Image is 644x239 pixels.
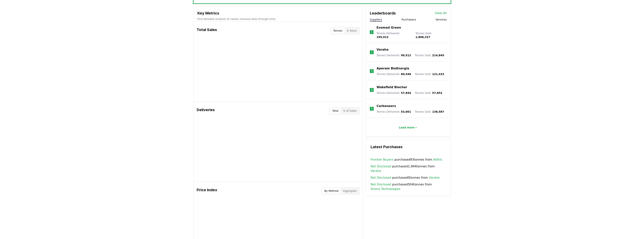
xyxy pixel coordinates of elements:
span: 1,806,327 [415,36,430,39]
span: purchased 93 tonnes from [371,157,442,162]
a: Wakefield Biochar [377,85,407,90]
span: 214,845 [432,54,444,57]
span: 121,433 [432,73,444,76]
p: Tonnes Delivered : [377,110,411,114]
p: Tonnes Sold : [415,110,444,114]
p: 1 [371,30,372,34]
p: Find detailed analysis of carbon removal data through time. [197,17,359,21]
h3: Key Metrics [197,10,359,16]
a: Aperam BioEnergia [377,66,409,71]
button: Aggregate [341,188,359,194]
a: Not Disclosed [371,182,391,187]
a: Varaha [429,175,439,180]
span: 99,512 [401,54,411,57]
button: Tonnes [331,28,345,34]
p: Tonnes Delivered : [377,72,411,76]
span: 195,912 [376,36,388,39]
h3: Total Sales [197,27,217,34]
h3: Deliveries [197,107,215,115]
p: Tonnes Delivered : [376,31,412,39]
p: 2 [371,50,373,55]
a: Alithic [433,157,443,162]
p: Tonnes Delivered : [377,53,411,57]
span: purchased 504 tonnes from [371,182,446,191]
p: Tonnes Sold : [415,53,444,57]
p: Load more [399,126,415,129]
button: By Method [322,188,341,194]
button: Purchasers [402,18,416,21]
button: Services [435,18,447,21]
span: 138,587 [432,110,444,113]
p: Tonnes Sold : [415,31,447,39]
span: purchased 1,944 tonnes from [371,164,446,173]
span: 53,601 [401,110,411,113]
a: Sirona Technologies [371,187,400,191]
a: Carboneers [377,104,396,108]
a: Not Disclosed [371,175,391,180]
p: 4 [371,88,373,92]
p: 3 [371,69,373,73]
p: Tonnes Sold : [415,72,444,76]
a: Varaha [377,47,388,52]
button: Total [330,108,341,114]
span: purchased 0 tonnes from [371,175,439,180]
h3: Leaderboards [370,10,396,16]
h3: Latest Purchases [371,144,446,150]
span: 89,548 [401,73,411,76]
a: Not Disclosed [371,164,391,169]
button: Suppliers [370,18,382,21]
a: View All [435,11,447,15]
p: Tonnes Delivered : [377,91,411,95]
button: Load more [396,124,421,131]
h3: Price Index [197,187,217,195]
button: % of Sales [341,108,359,114]
a: Varaha [371,169,381,173]
span: 57,852 [432,91,442,94]
p: Tonnes Sold : [415,91,442,95]
a: Frontier Buyers [371,157,394,162]
a: Exomad Green [376,25,401,30]
p: 5 [371,106,373,111]
span: 57,844 [401,91,411,94]
button: $ Value [345,28,359,34]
